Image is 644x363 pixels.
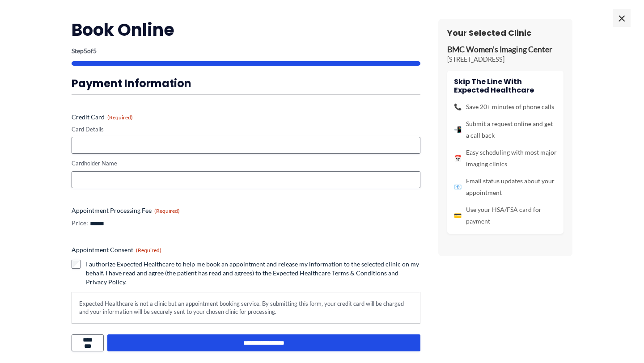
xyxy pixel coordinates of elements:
span: (Required) [136,247,161,253]
iframe: To enrich screen reader interactions, please activate Accessibility in Grammarly extension settings [77,142,415,149]
span: 💳 [454,210,462,221]
label: Appointment Processing Fee [72,206,420,215]
li: Save 20+ minutes of phone calls [454,101,557,113]
span: 5 [84,47,87,55]
span: × [613,9,631,27]
div: Expected Healthcare is not a clinic but an appointment booking service. By submitting this form, ... [72,292,420,324]
span: 📅 [454,152,462,164]
span: 📲 [454,124,462,135]
h2: Book Online [72,19,420,41]
label: Price: [72,219,88,228]
p: BMC Women’s Imaging Center [447,45,563,55]
h3: Your Selected Clinic [447,28,563,38]
label: Cardholder Name [72,159,420,168]
h3: Payment Information [72,76,420,90]
span: 📞 [454,101,462,113]
span: 📧 [454,181,462,193]
li: Email status updates about your appointment [454,175,557,198]
p: Step of [72,48,420,54]
li: Easy scheduling with most major imaging clinics [454,147,557,170]
label: I authorize Expected Healthcare to help me book an appointment and release my information to the ... [86,260,420,287]
h4: Skip the line with Expected Healthcare [454,77,557,94]
span: (Required) [107,114,133,121]
input: Appointment Processing Fee Price [89,220,153,228]
span: 5 [93,47,97,55]
li: Use your HSA/FSA card for payment [454,204,557,227]
legend: Appointment Consent [72,245,161,254]
span: (Required) [154,207,180,214]
label: Credit Card [72,113,420,122]
label: Card Details [72,125,420,134]
p: [STREET_ADDRESS] [447,55,563,64]
li: Submit a request online and get a call back [454,118,557,141]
